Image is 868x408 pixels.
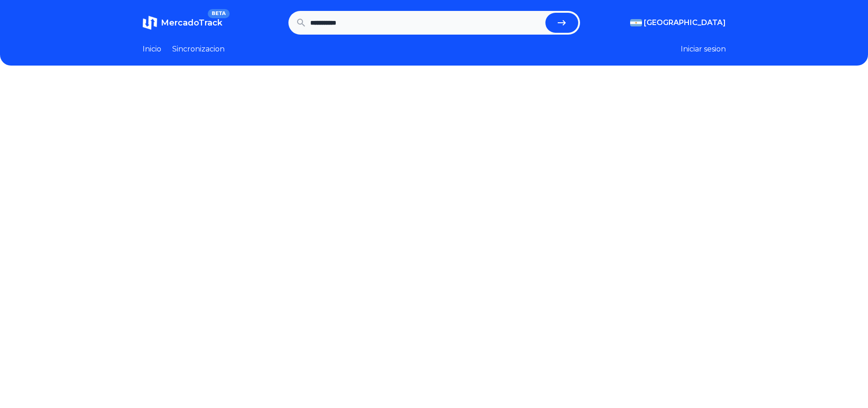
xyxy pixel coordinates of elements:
button: [GEOGRAPHIC_DATA] [630,17,726,28]
span: BETA [208,9,229,18]
button: Iniciar sesion [681,44,726,55]
img: MercadoTrack [143,15,157,30]
img: Argentina [630,19,642,26]
span: MercadoTrack [161,18,222,28]
a: Sincronizacion [172,44,225,55]
a: Inicio [143,44,161,55]
a: MercadoTrackBETA [143,15,222,30]
span: [GEOGRAPHIC_DATA] [644,17,726,28]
